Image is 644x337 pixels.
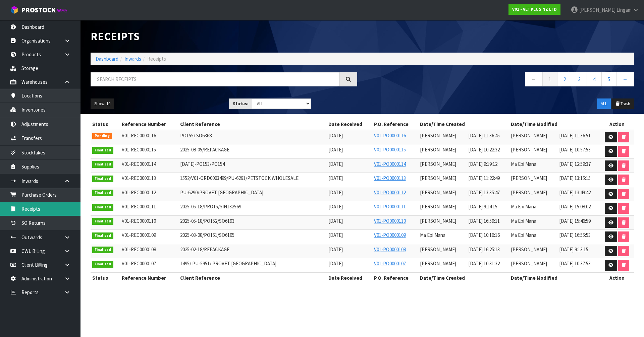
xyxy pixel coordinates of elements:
[180,132,212,139] span: PO155/ SO6368
[611,98,634,109] button: Trash
[559,232,591,238] span: [DATE] 16:55:53
[559,161,591,167] span: [DATE] 12:59:37
[374,232,406,238] a: V01-PO0000109
[374,189,406,196] a: V01-PO0000112
[557,72,572,86] a: 2
[511,146,547,153] span: [PERSON_NAME]
[418,272,509,283] th: Date/Time Created
[600,272,634,283] th: Action
[512,6,557,12] strong: V01 - VETPLUS NZ LTD
[420,260,456,267] span: [PERSON_NAME]
[92,147,113,154] span: Finalised
[328,189,343,196] span: [DATE]
[57,7,67,14] small: WMS
[374,203,406,210] a: V01-PO0000111
[92,232,113,239] span: Finalised
[559,246,588,253] span: [DATE] 9:13:15
[559,203,591,210] span: [DATE] 15:08:02
[328,132,343,139] span: [DATE]
[525,72,543,86] a: ←
[120,119,178,130] th: Reference Number
[559,218,591,224] span: [DATE] 15:46:59
[91,72,340,86] input: Search receipts
[124,56,141,62] a: Inwards
[122,146,156,153] span: V01-REC0000115
[509,119,600,130] th: Date/Time Modified
[601,72,616,86] a: 5
[420,161,456,167] span: [PERSON_NAME]
[92,204,113,211] span: Finalised
[180,175,299,181] span: 1552/V01-ORD0003499/PU-6291/PETSTOCK WHOLESALE
[180,189,263,196] span: PU-6290/PROVET [GEOGRAPHIC_DATA]
[511,161,536,167] span: Ma Epi Mana
[10,6,18,14] img: cube-alt.png
[374,161,406,167] a: V01-PO0000114
[92,261,113,268] span: Finalised
[122,161,156,167] span: V01-REC0000114
[597,98,611,109] button: ALL
[468,161,497,167] span: [DATE] 9:19:12
[511,189,547,196] span: [PERSON_NAME]
[468,232,500,238] span: [DATE] 10:16:16
[122,246,156,253] span: V01-REC0000108
[122,203,156,210] span: V01-REC0000111
[328,218,343,224] span: [DATE]
[178,272,327,283] th: Client Reference
[468,175,500,181] span: [DATE] 11:22:49
[92,133,112,139] span: Pending
[180,146,229,153] span: 2025-08-05/REPACKAGE
[147,56,166,62] span: Receipts
[374,260,406,267] a: V01-PO0000107
[511,175,547,181] span: [PERSON_NAME]
[511,203,536,210] span: Ma Epi Mana
[420,246,456,253] span: [PERSON_NAME]
[122,260,156,267] span: V01-REC0000107
[367,72,634,88] nav: Page navigation
[509,272,600,283] th: Date/Time Modified
[180,232,234,238] span: 2025-03-08/PO151/SO6105
[420,132,456,139] span: [PERSON_NAME]
[420,189,456,196] span: [PERSON_NAME]
[328,232,343,238] span: [DATE]
[420,218,456,224] span: [PERSON_NAME]
[91,30,357,43] h1: Receipts
[328,246,343,253] span: [DATE]
[559,189,591,196] span: [DATE] 13:49:42
[122,232,156,238] span: V01-REC0000109
[511,218,536,224] span: Ma Epi Mana
[92,218,113,225] span: Finalised
[180,218,234,224] span: 2025-05-18/PO152/SO6193
[327,272,372,283] th: Date Received
[559,260,591,267] span: [DATE] 10:37:53
[468,218,500,224] span: [DATE] 16:59:11
[468,203,497,210] span: [DATE] 9:14:15
[233,101,249,107] strong: Status:
[374,132,406,139] a: V01-PO0000116
[542,72,557,86] a: 1
[122,218,156,224] span: V01-REC0000110
[559,175,591,181] span: [DATE] 13:15:15
[372,119,419,130] th: P.O. Reference
[374,218,406,224] a: V01-PO0000110
[91,98,114,109] button: Show: 10
[420,203,456,210] span: [PERSON_NAME]
[468,146,500,153] span: [DATE] 10:22:32
[328,260,343,267] span: [DATE]
[468,189,500,196] span: [DATE] 13:35:47
[559,146,591,153] span: [DATE] 10:57:53
[180,260,276,267] span: 1495/ PU-5951/ PROVET [GEOGRAPHIC_DATA]
[374,146,406,153] a: V01-PO0000115
[616,7,632,13] span: Lingam
[374,246,406,253] a: V01-PO0000108
[122,189,156,196] span: V01-REC0000112
[511,132,547,139] span: [PERSON_NAME]
[178,119,327,130] th: Client Reference
[418,119,509,130] th: Date/Time Created
[420,175,456,181] span: [PERSON_NAME]
[511,246,547,253] span: [PERSON_NAME]
[511,232,536,238] span: Ma Epi Mana
[374,175,406,181] a: V01-PO0000113
[372,272,419,283] th: P.O. Reference
[559,132,591,139] span: [DATE] 11:36:51
[511,260,547,267] span: [PERSON_NAME]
